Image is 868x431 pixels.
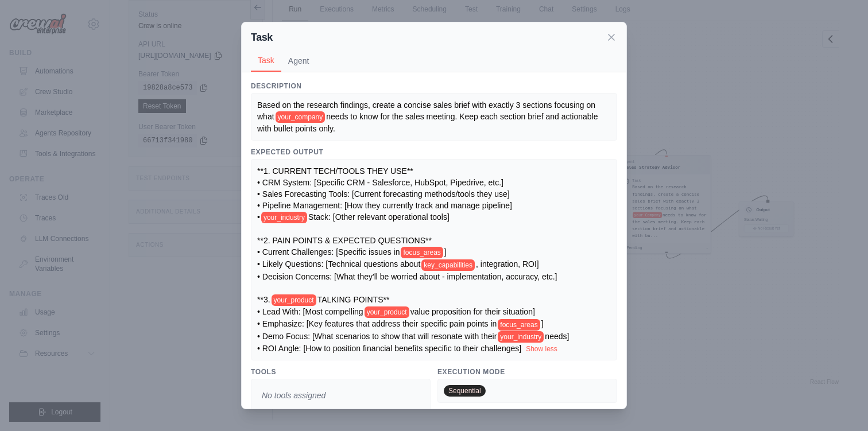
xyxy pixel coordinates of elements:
[257,385,330,406] span: No tools assigned
[444,385,486,397] span: Sequential
[251,81,617,91] h3: Description
[257,319,544,340] span: ] • Demo Focus: [What scenarios to show that will resonate with their
[401,247,443,258] span: focus_areas
[365,306,409,318] span: your_product
[257,166,512,222] span: **1. CURRENT TECH/TOOLS THEY USE** • CRM System: [Specific CRM - Salesforce, HubSpot, Pipedrive, ...
[257,295,389,316] span: TALKING POINTS** • Lead With: [Most compelling
[251,147,617,157] h3: Expected Output
[257,259,557,304] span: , integration, ROI] • Decision Concerns: [What they'll be worried about - implementation, accurac...
[257,100,598,121] span: Based on the research findings, create a concise sales brief with exactly 3 sections focusing on ...
[257,112,600,133] span: needs to know for the sales meeting. Keep each section brief and actionable with bullet points only.
[257,332,569,353] span: needs] • ROI Angle: [How to position financial benefits specific to their challenges]
[281,50,316,72] button: Agent
[251,367,431,376] h3: Tools
[261,212,307,223] span: your_industry
[257,212,449,257] span: Stack: [Other relevant operational tools] **2. PAIN POINTS & EXPECTED QUESTIONS** • Current Chall...
[498,319,540,331] span: focus_areas
[272,294,316,306] span: your_product
[421,259,475,271] span: key_capabilities
[811,376,868,431] iframe: Chat Widget
[276,111,325,123] span: your_company
[526,344,557,354] button: Show less
[437,367,617,376] h3: Execution Mode
[498,331,544,343] span: your_industry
